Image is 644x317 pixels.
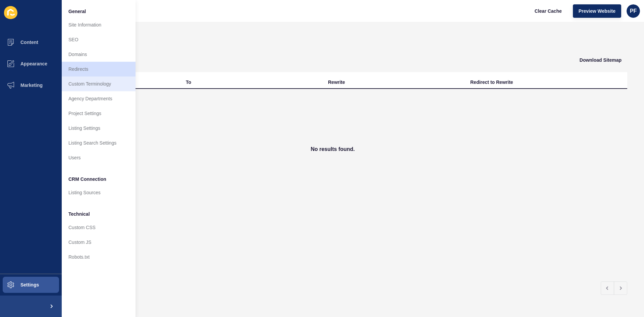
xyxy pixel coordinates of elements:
span: CRM Connection [68,176,106,182]
span: Download Sitemap [580,57,622,63]
a: Robots.txt [62,250,136,264]
a: Project Settings [62,106,136,121]
a: Custom Terminology [62,76,136,91]
a: Listing Sources [62,185,136,200]
span: PF [630,8,637,14]
a: Site Information [62,17,136,32]
button: Download Sitemap [574,53,627,67]
a: SEO [62,32,136,47]
h1: Redirects [38,39,627,48]
a: Users [62,150,136,165]
a: Agency Departments [62,91,136,106]
div: No results found. [38,89,627,210]
a: Listing Settings [62,121,136,136]
div: Rewrite [328,79,345,86]
a: Custom CSS [62,220,136,235]
div: To [186,79,191,86]
div: Redirect to Rewrite [470,79,513,86]
span: Preview Website [579,8,615,14]
a: Redirects [62,62,136,76]
button: Preview Website [573,4,621,18]
a: Domains [62,47,136,62]
span: General [68,8,86,15]
a: Listing Search Settings [62,136,136,150]
button: Clear Cache [529,4,568,18]
span: Technical [68,211,90,217]
a: Custom JS [62,235,136,250]
span: Clear Cache [535,8,562,14]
